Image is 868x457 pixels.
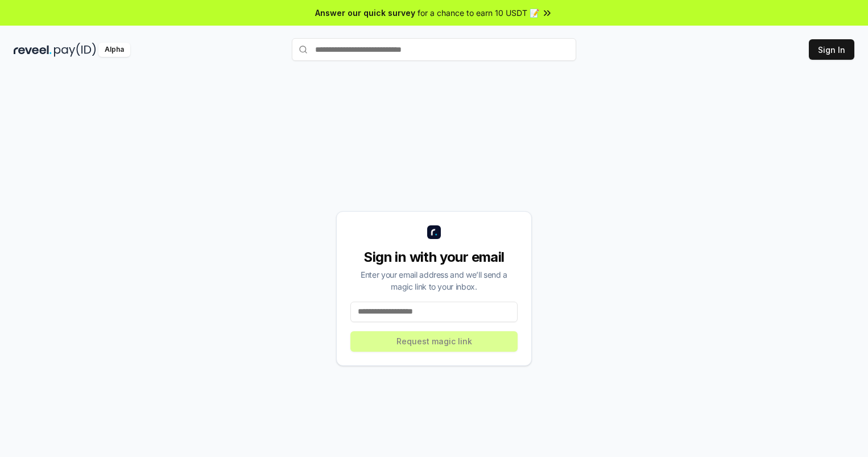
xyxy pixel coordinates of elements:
div: Alpha [98,43,130,57]
div: Enter your email address and we’ll send a magic link to your inbox. [350,269,518,293]
div: Sign in with your email [350,248,518,266]
span: Answer our quick survey [315,7,415,19]
img: logo_small [427,225,441,239]
span: for a chance to earn 10 USDT 📝 [418,7,539,19]
img: pay_id [54,43,96,57]
img: reveel_dark [14,43,52,57]
button: Sign In [809,39,854,60]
